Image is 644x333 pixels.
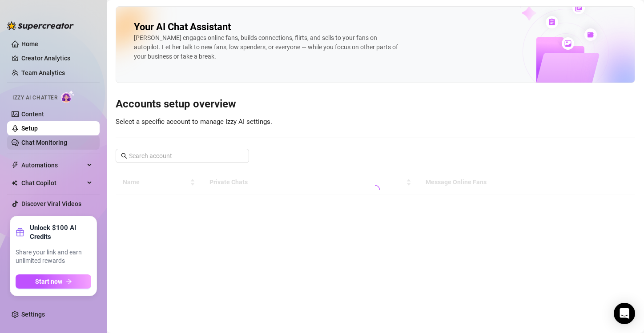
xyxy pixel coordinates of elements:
[21,176,85,190] span: Chat Copilot
[116,118,272,126] span: Select a specific account to manage Izzy AI settings.
[61,90,75,103] img: AI Chatter
[16,274,91,289] button: Start nowarrow-right
[614,303,635,324] div: Open Intercom Messenger
[12,94,57,102] span: Izzy AI Chatter
[116,97,635,111] h3: Accounts setup overview
[35,278,62,285] span: Start now
[371,185,380,194] span: loading
[21,40,38,48] a: Home
[7,21,74,30] img: logo-BBDzfeDw.svg
[21,139,67,146] a: Chat Monitoring
[21,69,65,76] a: Team Analytics
[12,162,19,169] span: thunderbolt
[16,228,24,237] span: gift
[134,21,231,33] h2: Your AI Chat Assistant
[21,125,38,132] a: Setup
[66,278,72,285] span: arrow-right
[21,111,44,118] a: Content
[129,151,237,161] input: Search account
[21,51,93,65] a: Creator Analytics
[21,158,85,172] span: Automations
[121,153,127,159] span: search
[21,200,81,207] a: Discover Viral Videos
[30,223,91,241] strong: Unlock $100 AI Credits
[134,33,401,61] div: [PERSON_NAME] engages online fans, builds connections, flirts, and sells to your fans on autopilo...
[21,311,45,318] a: Settings
[12,180,17,186] img: Chat Copilot
[16,248,91,266] span: Share your link and earn unlimited rewards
